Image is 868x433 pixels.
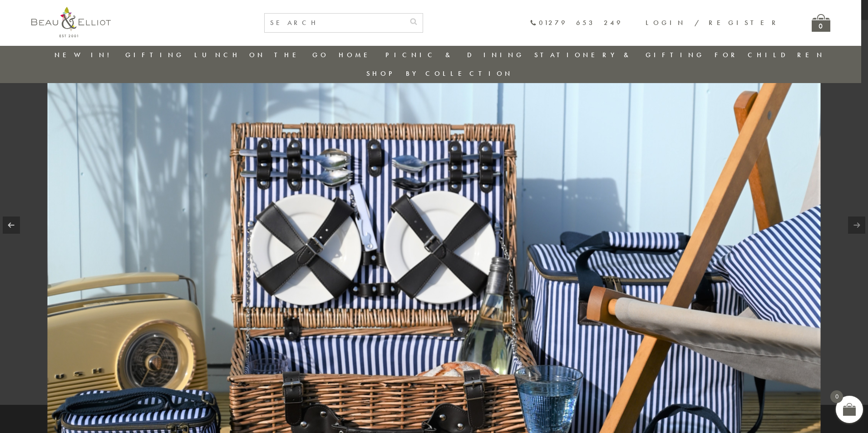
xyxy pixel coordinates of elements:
a: Shop by collection [366,69,513,78]
input: SEARCH [265,14,404,32]
a: For Children [715,50,825,59]
a: Picnic & Dining [385,50,524,59]
img: logo [31,7,111,37]
a: Lunch On The Go [194,50,329,59]
a: Stationery & Gifting [534,50,705,59]
span: 0 [830,390,843,403]
a: Home [339,50,375,59]
a: New in! [54,50,115,59]
a: Gifting [125,50,184,59]
a: 0 [812,14,830,32]
a: Previous [3,216,20,234]
a: Next [848,216,865,234]
a: Login / Register [646,18,780,27]
a: 01279 653 249 [530,19,623,27]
